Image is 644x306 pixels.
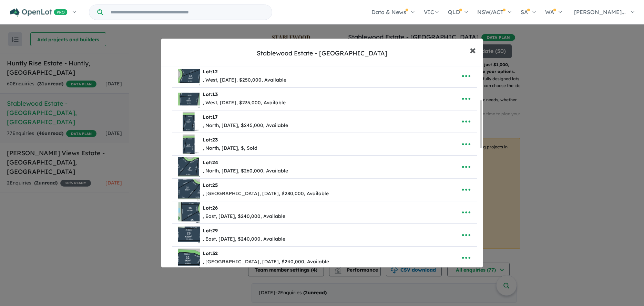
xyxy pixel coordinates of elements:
span: 26 [212,205,218,211]
b: Lot: [203,205,218,211]
div: , North, [DATE], $260,000, Available [203,167,288,175]
div: , North, [DATE], $, Sold [203,144,257,152]
span: 24 [212,159,218,166]
div: , West, [DATE], $250,000, Available [203,76,286,84]
span: 17 [212,114,218,120]
b: Lot: [203,114,218,120]
div: , East, [DATE], $240,000, Available [203,235,285,243]
div: , [GEOGRAPHIC_DATA], [DATE], $280,000, Available [203,190,329,198]
b: Lot: [203,250,218,256]
b: Lot: [203,159,218,166]
img: Stablewood%20Estate%20-%20Benalla%20%20-%20Lot%2026___1756249330.png [178,201,200,223]
div: , [GEOGRAPHIC_DATA], [DATE], $240,000, Available [203,258,329,266]
div: , West, [DATE], $235,000, Available [203,99,286,107]
b: Lot: [203,228,218,234]
input: Try estate name, suburb, builder or developer [104,5,270,20]
img: Stablewood%20Estate%20-%20Benalla%20%20-%20Lot%2025___1756249127.png [178,179,200,201]
span: 25 [212,182,218,188]
img: Stablewood%20Estate%20-%20Benalla%20%20-%20Lot%2029___1756249478.png [178,224,200,246]
span: 13 [212,91,218,97]
img: Openlot PRO Logo White [10,8,68,17]
img: Stablewood%20Estate%20-%20Benalla%20%20-%20Lot%2023___1756248818.png [178,133,200,155]
div: , North, [DATE], $245,000, Available [203,122,288,130]
img: Stablewood%20Estate%20-%20Benalla%20%20-%20Lot%2024___1756249002.png [178,156,200,178]
b: Lot: [203,182,218,188]
span: 32 [212,250,218,256]
img: Stablewood%20Estate%20-%20Benalla%20%20-%20Lot%2032___1756256549.png [178,247,200,269]
b: Lot: [203,91,218,97]
span: [PERSON_NAME]... [574,9,626,15]
div: Stablewood Estate - [GEOGRAPHIC_DATA] [257,49,387,58]
img: Stablewood%20Estate%20-%20Benalla%20%20-%20Lot%2012___1756248439.png [178,65,200,87]
span: × [470,42,476,57]
div: , East, [DATE], $240,000, Available [203,212,285,221]
b: Lot: [203,137,218,143]
span: 29 [212,228,218,234]
img: Stablewood%20Estate%20-%20Benalla%20%20-%20Lot%2013___1756246411.png [178,88,200,110]
b: Lot: [203,68,218,75]
span: 23 [212,137,218,143]
span: 12 [212,68,218,75]
img: Stablewood%20Estate%20-%20Benalla%20%20-%20Lot%2017___1756247015.png [178,110,200,133]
